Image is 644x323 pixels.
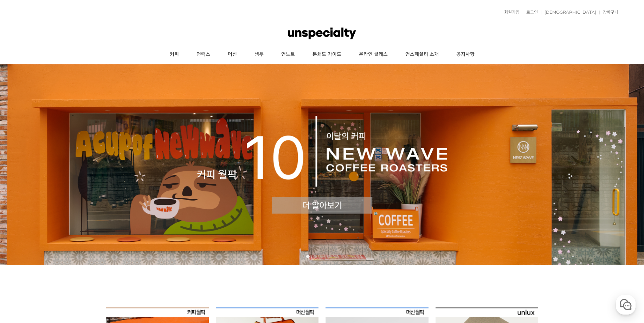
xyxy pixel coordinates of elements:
[501,10,520,14] a: 회원가입
[313,255,317,258] a: 2
[306,255,310,258] a: 1
[350,46,397,63] a: 온라인 클래스
[523,10,538,14] a: 로그인
[161,46,188,63] a: 커피
[447,46,483,63] a: 공지사항
[541,10,596,14] a: [DEMOGRAPHIC_DATA]
[188,46,219,63] a: 언럭스
[246,46,272,63] a: 생두
[219,46,246,63] a: 머신
[334,255,338,258] a: 5
[327,255,331,258] a: 4
[288,23,356,44] img: 언스페셜티 몰
[304,46,350,63] a: 분쇄도 가이드
[599,10,618,14] a: 장바구니
[320,255,324,258] a: 3
[272,46,304,63] a: 언노트
[397,46,447,63] a: 언스페셜티 소개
